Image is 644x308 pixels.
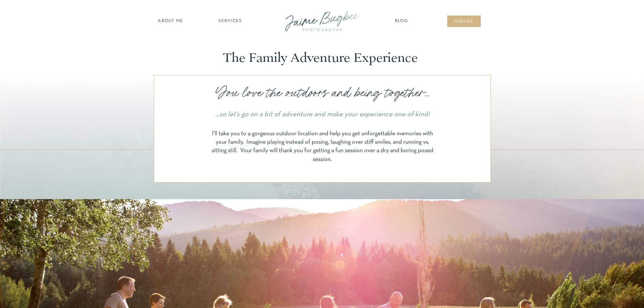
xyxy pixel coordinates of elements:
[210,129,435,167] p: I'll take you to a gorgeous outdoor location and help you get unforgettable memories with your fa...
[450,19,478,25] a: inqUIre
[211,18,249,25] a: SERVICES
[223,50,421,66] p: The Family Adventure Experience
[215,111,430,118] i: ...so let's go on a bit of adventure and make your experience one-of-kind!
[156,18,186,25] a: about ME
[393,18,410,25] a: Blog
[207,83,437,102] p: You love the outdoors and being together...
